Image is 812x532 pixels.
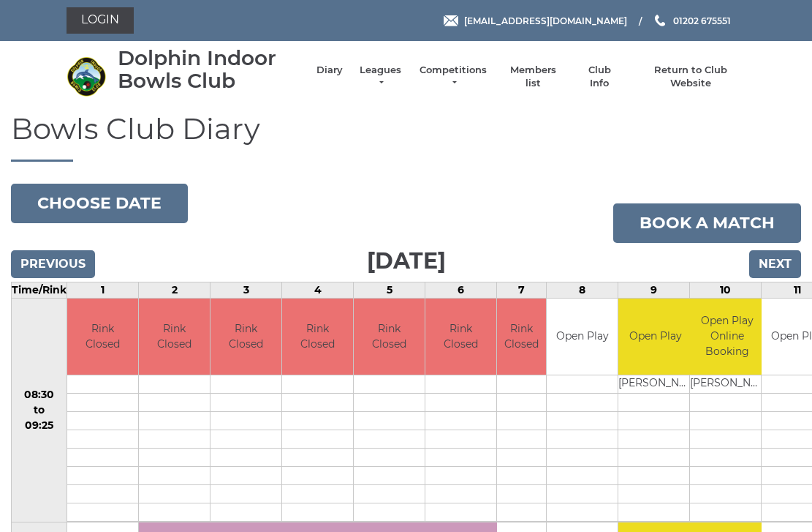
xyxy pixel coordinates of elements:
[635,64,745,90] a: Return to Club Website
[497,282,547,298] td: 7
[139,282,210,298] td: 2
[464,15,627,26] span: [EMAIL_ADDRESS][DOMAIN_NAME]
[547,282,618,298] td: 8
[425,282,497,298] td: 6
[118,47,302,92] div: Dolphin Indoor Bowls Club
[67,282,139,298] td: 1
[139,299,210,375] td: Rink Closed
[655,15,665,26] img: Phone us
[12,298,67,522] td: 08:30 to 09:25
[354,282,425,298] td: 5
[210,299,281,375] td: Rink Closed
[618,375,692,394] td: [PERSON_NAME]
[690,299,764,375] td: Open Play Online Booking
[618,299,692,375] td: Open Play
[653,14,731,28] a: Phone us 01202 675551
[67,299,138,375] td: Rink Closed
[444,15,458,26] img: Email
[690,375,764,394] td: [PERSON_NAME]
[11,184,188,223] button: Choose date
[357,64,403,90] a: Leagues
[210,282,282,298] td: 3
[690,282,762,298] td: 10
[613,203,801,243] a: Book a match
[673,15,731,26] span: 01202 675551
[12,282,67,298] td: Time/Rink
[444,14,627,28] a: Email [EMAIL_ADDRESS][DOMAIN_NAME]
[547,299,618,375] td: Open Play
[497,299,546,375] td: Rink Closed
[11,250,95,278] input: Previous
[425,299,496,375] td: Rink Closed
[354,299,425,375] td: Rink Closed
[11,113,801,162] h1: Bowls Club Diary
[749,250,801,278] input: Next
[67,56,107,97] img: Dolphin Indoor Bowls Club
[503,64,564,90] a: Members list
[282,299,353,375] td: Rink Closed
[67,7,134,34] a: Login
[618,282,690,298] td: 9
[578,64,621,90] a: Club Info
[418,64,488,90] a: Competitions
[316,64,343,77] a: Diary
[282,282,354,298] td: 4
